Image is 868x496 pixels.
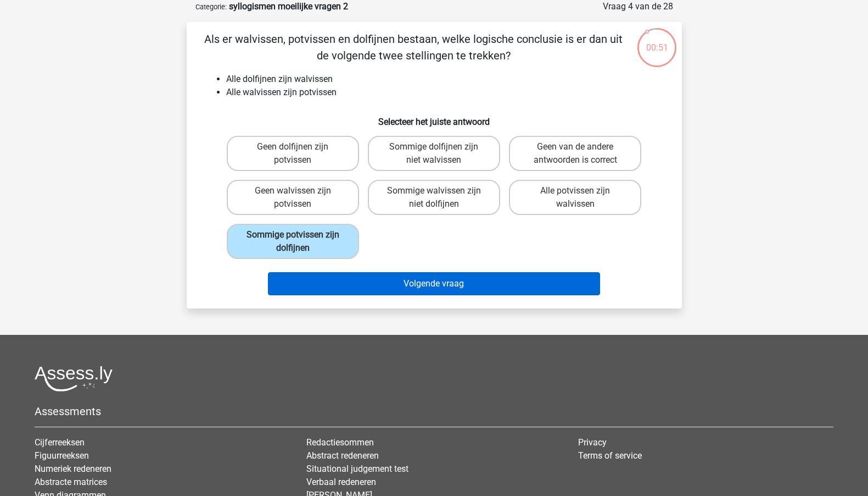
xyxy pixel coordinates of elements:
a: Privacy [578,437,607,448]
label: Sommige walvissen zijn niet dolfijnen [368,180,500,215]
a: Situational judgement test [306,464,408,474]
label: Alle potvissen zijn walvissen [509,180,641,215]
a: Abstracte matrices [35,477,107,487]
label: Sommige dolfijnen zijn niet walvissen [368,136,500,171]
li: Alle dolfijnen zijn walvissen [226,73,664,86]
a: Cijferreeksen [35,437,85,448]
label: Geen walvissen zijn potvissen [227,180,359,215]
h5: Assessments [35,405,833,418]
img: Assessly logo [35,366,113,392]
a: Terms of service [578,450,642,461]
div: 00:51 [636,27,677,54]
label: Geen van de andere antwoorden is correct [509,136,641,171]
label: Geen dolfijnen zijn potvissen [227,136,359,171]
li: Alle walvissen zijn potvissen [226,86,664,99]
a: Verbaal redeneren [306,477,376,487]
strong: syllogismen moeilijke vragen 2 [229,1,348,12]
label: Sommige potvissen zijn dolfijnen [227,224,359,259]
h6: Selecteer het juiste antwoord [204,108,664,127]
a: Abstract redeneren [306,450,379,461]
p: Als er walvissen, potvissen en dolfijnen bestaan, welke logische conclusie is er dan uit de volge... [204,31,623,64]
button: Volgende vraag [268,272,600,295]
a: Numeriek redeneren [35,464,111,474]
small: Categorie: [195,3,227,11]
a: Redactiesommen [306,437,374,448]
a: Figuurreeksen [35,450,89,461]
